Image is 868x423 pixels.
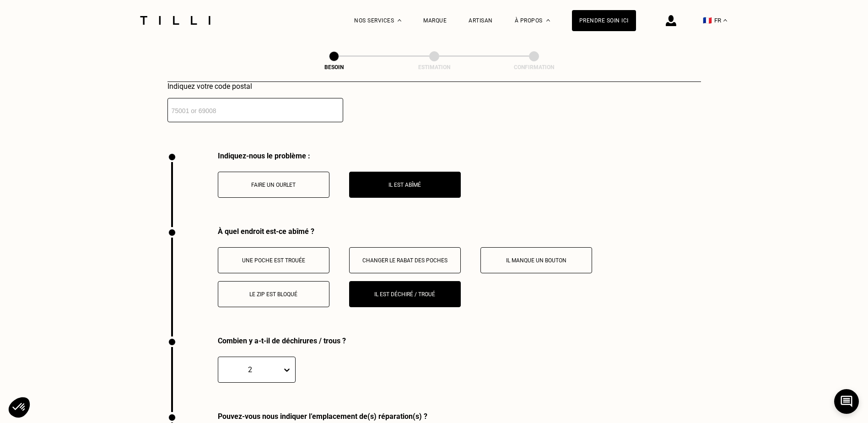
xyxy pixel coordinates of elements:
p: Faire un ourlet [223,182,324,188]
div: Indiquez-nous le problème : [218,152,461,160]
button: Faire un ourlet [218,172,329,198]
button: Une poche est trouée [218,247,329,273]
button: Le zip est bloqué [218,281,329,307]
button: Il est abîmé [349,172,461,198]
img: menu déroulant [723,19,727,22]
p: Le zip est bloqué [223,291,324,298]
p: Indiquez votre code postal [167,82,343,91]
img: icône connexion [666,15,676,26]
img: Logo du service de couturière Tilli [137,16,214,25]
button: Il est déchiré / troué [349,281,461,307]
div: Confirmation [488,64,580,70]
p: Une poche est trouée [223,257,324,264]
div: Besoin [288,64,380,70]
img: Menu déroulant [398,19,401,22]
a: Prendre soin ici [572,10,636,31]
input: 75001 or 69008 [167,98,343,122]
div: Estimation [388,64,480,70]
div: Pouvez-vous nous indiquer l’emplacement de(s) réparation(s) ? [218,412,639,421]
a: Artisan [469,17,493,24]
div: Combien y a-t-il de déchirures / trous ? [218,336,574,345]
button: Il manque un bouton [480,247,592,273]
button: Changer le rabat des poches [349,247,461,273]
p: Il manque un bouton [485,257,587,264]
p: Il est abîmé [354,182,456,188]
p: Il est déchiré / troué [354,291,456,298]
div: À quel endroit est-ce abîmé ? [218,227,701,236]
a: Marque [423,17,447,24]
img: Menu déroulant à propos [546,19,550,22]
div: 2 [223,365,277,374]
p: Changer le rabat des poches [354,257,456,264]
span: 🇫🇷 [703,16,712,25]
